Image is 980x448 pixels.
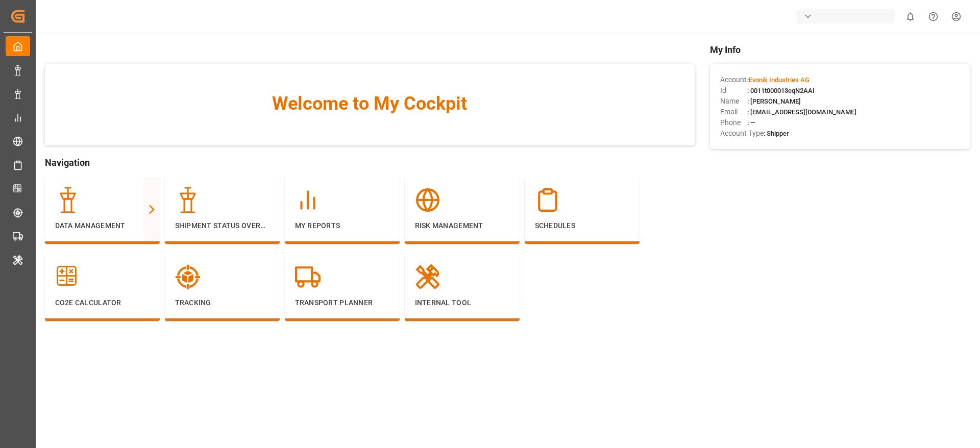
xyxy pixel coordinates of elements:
p: My Reports [295,220,389,231]
span: : — [747,119,755,127]
span: Phone [720,117,747,128]
p: Shipment Status Overview [175,220,269,231]
span: Account [720,74,747,85]
span: Evonik Industries AG [749,76,810,84]
p: Transport Planner [295,297,389,308]
span: : Shipper [764,130,789,137]
p: Schedules [535,220,629,231]
span: Email [720,107,747,117]
button: Help Center [922,5,945,28]
span: Navigation [45,156,695,169]
button: show 0 new notifications [899,5,922,28]
span: Account Type [720,128,764,139]
span: : [747,76,810,84]
span: My Info [710,43,970,57]
span: : 0011t000013eqN2AAI [747,87,815,94]
span: Id [720,85,747,96]
span: : [PERSON_NAME] [747,97,801,105]
p: Risk Management [415,220,509,231]
span: Welcome to My Cockpit [65,90,674,117]
span: Name [720,96,747,107]
p: Tracking [175,297,269,308]
p: Data Management [55,220,150,231]
p: CO2e Calculator [55,297,150,308]
span: : [EMAIL_ADDRESS][DOMAIN_NAME] [747,108,856,116]
p: Internal Tool [415,297,509,308]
